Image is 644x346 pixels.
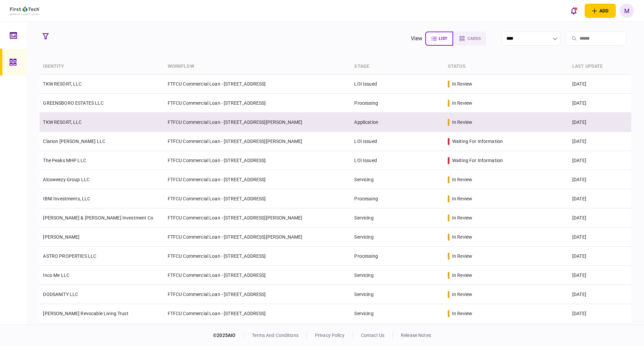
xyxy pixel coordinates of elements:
div: in review [452,100,472,106]
a: Clarion [PERSON_NAME] LLC [43,139,105,144]
td: FTFCU Commercial Loan - [STREET_ADDRESS] [164,75,351,94]
button: M [620,4,634,18]
td: LOI Issued [351,75,444,94]
th: status [444,59,569,75]
td: LOI Issued [351,132,444,151]
a: GREENSBORO ESTATES LLC [43,100,103,106]
a: The Peaks MHP LLC [43,158,86,163]
div: © 2025 AIO [213,332,244,339]
button: cards [453,32,486,46]
td: Application [351,113,444,132]
a: IBNI Investments, LLC [43,196,90,201]
a: privacy policy [315,333,344,338]
span: list [439,36,447,41]
td: FTFCU Commercial Loan - [STREET_ADDRESS][PERSON_NAME] [164,208,351,228]
div: in review [452,176,472,183]
th: stage [351,59,444,75]
div: in review [452,310,472,317]
td: FTFCU Commercial Loan - [STREET_ADDRESS] [164,247,351,266]
div: in review [452,119,472,126]
td: FTFCU Commercial Loan - [STREET_ADDRESS] [164,170,351,189]
th: last update [569,59,631,75]
span: cards [468,36,481,41]
img: client company logo [10,6,40,15]
td: Servicing [351,304,444,323]
td: [DATE] [569,170,631,189]
td: Processing [351,247,444,266]
a: ASTRO PROPERTIES LLC [43,253,96,259]
td: FTFCU Commercial Loan - [STREET_ADDRESS][PERSON_NAME] [164,132,351,151]
a: [PERSON_NAME] [43,234,79,240]
div: view [411,35,423,43]
a: TKW RESORT, LLC [43,81,82,87]
td: LOI Issued [351,151,444,170]
td: FTFCU Commercial Loan - [STREET_ADDRESS][PERSON_NAME] [164,228,351,247]
div: in review [452,253,472,259]
a: TKW RESORT, LLC [43,119,82,125]
a: contact us [361,333,384,338]
div: waiting for information [452,138,503,145]
td: [DATE] [569,94,631,113]
div: in review [452,234,472,240]
a: Inco Me LLC [43,273,69,278]
a: terms and conditions [252,333,299,338]
td: [DATE] [569,75,631,94]
a: release notes [401,333,431,338]
button: open adding identity options [585,4,616,18]
a: [PERSON_NAME] & [PERSON_NAME] Investment Co [43,215,153,220]
td: FTFCU Commercial Loan - [STREET_ADDRESS][PERSON_NAME] [164,113,351,132]
button: open notifications list [567,4,581,18]
div: in review [452,214,472,221]
td: FTFCU Commercial Loan - [STREET_ADDRESS] [164,285,351,304]
td: Servicing [351,208,444,228]
td: Processing [351,94,444,113]
th: workflow [164,59,351,75]
td: FTFCU Commercial Loan - [STREET_ADDRESS] [164,94,351,113]
td: Servicing [351,266,444,285]
td: [DATE] [569,247,631,266]
td: [DATE] [569,151,631,170]
td: Servicing [351,285,444,304]
td: [DATE] [569,304,631,323]
a: DODSANITY LLC [43,292,78,297]
td: FTFCU Commercial Loan - [STREET_ADDRESS] [164,151,351,170]
td: FTFCU Commercial Loan - [STREET_ADDRESS] [164,304,351,323]
td: [DATE] [569,208,631,228]
td: [DATE] [569,266,631,285]
td: Servicing [351,170,444,189]
div: waiting for information [452,157,503,164]
div: in review [452,195,472,202]
td: [DATE] [569,285,631,304]
div: in review [452,272,472,279]
div: in review [452,81,472,87]
td: [DATE] [569,228,631,247]
td: Servicing [351,228,444,247]
a: [PERSON_NAME] Revocable Living Trust [43,311,128,316]
td: FTFCU Commercial Loan - [STREET_ADDRESS] [164,266,351,285]
td: Processing [351,189,444,208]
a: Alcoweezy Group LLC [43,177,90,182]
td: [DATE] [569,189,631,208]
td: [DATE] [569,132,631,151]
div: in review [452,291,472,298]
td: FTFCU Commercial Loan - [STREET_ADDRESS] [164,189,351,208]
td: [DATE] [569,113,631,132]
button: list [425,32,453,46]
th: identity [40,59,164,75]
